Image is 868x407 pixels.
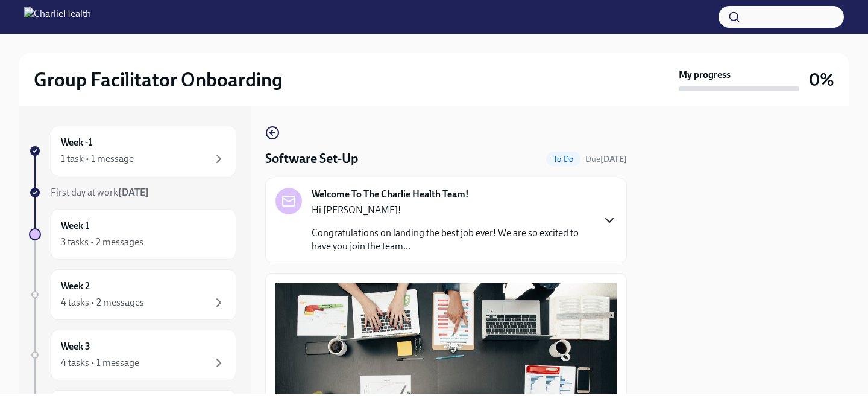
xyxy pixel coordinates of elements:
span: September 23rd, 2025 10:00 [585,153,627,165]
h6: Week 1 [61,219,89,232]
h4: Software Set-Up [265,150,358,168]
a: Week 34 tasks • 1 message [29,330,236,380]
div: 1 task • 1 message [61,152,134,165]
strong: [DATE] [600,154,627,164]
span: First day at work [51,187,149,198]
h2: Group Facilitator Onboarding [34,68,283,92]
span: To Do [546,155,580,164]
strong: [DATE] [118,187,149,198]
div: 4 tasks • 1 message [61,356,139,370]
a: First day at work[DATE] [29,186,236,199]
h3: 0% [809,69,834,91]
a: Week 13 tasks • 2 messages [29,209,236,260]
a: Week -11 task • 1 message [29,126,236,176]
h6: Week 2 [61,280,90,293]
p: Hi [PERSON_NAME]! [312,203,593,217]
img: CharlieHealth [24,7,91,27]
p: Congratulations on landing the best job ever! We are so excited to have you join the team... [312,226,593,253]
h6: Week 3 [61,340,90,353]
strong: My progress [679,68,731,82]
a: Week 24 tasks • 2 messages [29,269,236,320]
strong: Welcome To The Charlie Health Team! [312,188,469,201]
div: 4 tasks • 2 messages [61,296,144,309]
span: Due [585,154,627,164]
div: 3 tasks • 2 messages [61,236,143,249]
h6: Week -1 [61,136,92,149]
